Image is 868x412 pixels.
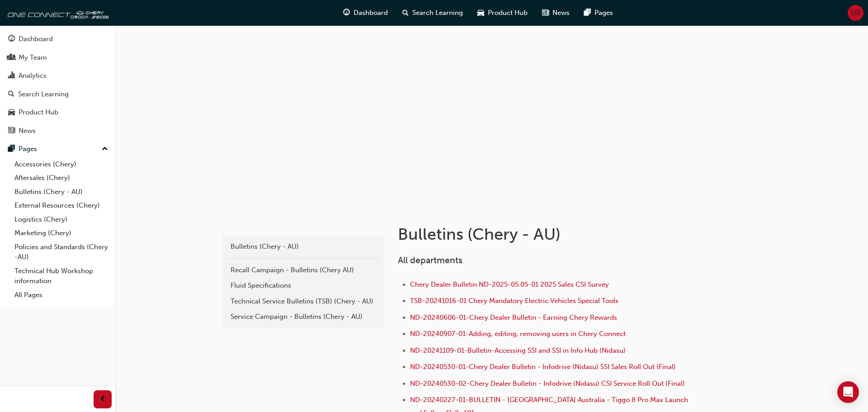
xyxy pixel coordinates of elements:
span: Dashboard [354,8,388,18]
span: car-icon [477,7,484,19]
span: LD [851,8,860,18]
span: pages-icon [584,7,591,19]
span: news-icon [8,127,15,135]
span: guage-icon [8,35,15,43]
span: Search Learning [412,8,463,18]
a: Aftersales (Chery) [11,171,112,185]
a: Bulletins (Chery - AU) [226,239,380,255]
a: pages-iconPages [577,4,620,22]
a: Service Campaign - Bulletins (Chery - AU) [226,309,380,325]
a: External Resources (Chery) [11,199,112,213]
img: oneconnect [5,4,108,22]
a: ND-20240530-01-Chery Dealer Bulletin - Infodrive (Nidasu) SSI Sales Roll Out (Final) [410,363,676,371]
span: guage-icon [343,7,350,19]
a: Logistics (Chery) [11,213,112,227]
div: Search Learning [18,89,69,99]
div: Product Hub [19,107,58,118]
a: guage-iconDashboard [336,4,395,22]
a: Technical Hub Workshop information [11,264,112,288]
div: Pages [19,144,37,154]
span: chart-icon [8,72,15,80]
a: Chery Dealer Bulletin ND-2025-05.05-01 2025 Sales CSI Survey [410,280,609,289]
a: news-iconNews [535,4,577,22]
span: search-icon [8,90,14,99]
div: Technical Service Bulletins (TSB) (Chery - AU) [231,296,375,307]
a: News [4,123,112,139]
a: Search Learning [4,86,112,103]
a: Dashboard [4,31,112,47]
button: Pages [4,141,112,157]
span: Pages [594,8,613,18]
a: Policies and Standards (Chery -AU) [11,240,112,264]
h1: Bulletins (Chery - AU) [398,224,694,244]
div: Fluid Specifications [231,280,375,291]
div: My Team [19,52,47,63]
span: prev-icon [99,394,106,405]
span: pages-icon [8,145,15,153]
a: ND-20240530-02-Chery Dealer Bulletin - Infodrive (Nidasu) CSI Service Roll Out (Final) [410,379,685,388]
a: All Pages [11,288,112,302]
span: up-icon [102,143,108,155]
a: TSB-20241016-01 Chery Mandatory Electric Vehicles Special Tools [410,297,618,305]
a: Bulletins (Chery - AU) [11,185,112,199]
a: ND-20240907-01-Adding, editing, removing users in Chery Connect [410,330,626,338]
span: news-icon [542,7,549,19]
a: My Team [4,49,112,66]
span: Product Hub [488,8,528,18]
div: Analytics [19,71,47,81]
span: All departments [398,255,462,265]
a: Analytics [4,67,112,84]
a: Technical Service Bulletins (TSB) (Chery - AU) [226,294,380,309]
span: search-icon [402,7,409,19]
a: car-iconProduct Hub [470,4,535,22]
button: LD [848,5,863,21]
div: News [19,126,36,136]
a: Accessories (Chery) [11,157,112,171]
button: DashboardMy TeamAnalyticsSearch LearningProduct HubNews [4,29,112,141]
span: car-icon [8,109,15,117]
div: Open Intercom Messenger [837,381,859,403]
a: ND-20240606-01-Chery Dealer Bulletin - Earning Chery Rewards [410,313,617,322]
div: Recall Campaign - Bulletins (Chery AU) [231,265,375,275]
a: search-iconSearch Learning [395,4,470,22]
a: Recall Campaign - Bulletins (Chery AU) [226,262,380,278]
a: Fluid Specifications [226,278,380,294]
a: Product Hub [4,104,112,121]
span: people-icon [8,54,15,62]
span: News [552,8,570,18]
div: Service Campaign - Bulletins (Chery - AU) [231,312,375,322]
a: Marketing (Chery) [11,226,112,240]
div: Bulletins (Chery - AU) [231,242,375,252]
div: Dashboard [19,34,53,44]
a: ND-20241109-01-Bulletin-Accessing SSI and SSI in Info Hub (Nidasu) [410,346,626,355]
